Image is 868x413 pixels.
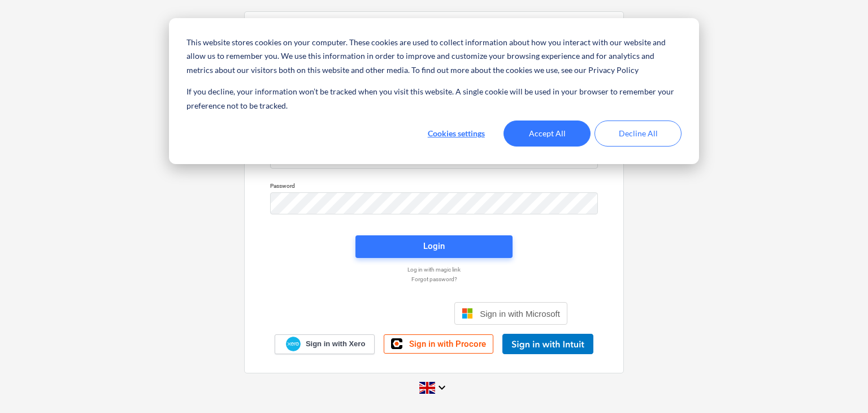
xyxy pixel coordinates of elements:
button: Accept All [504,121,591,147]
iframe: Chat Widget [811,359,868,413]
div: Cookie banner [169,18,699,164]
button: Login [355,235,513,258]
span: Sign in with Xero [306,339,365,349]
a: Sign in with Procore [384,334,493,354]
a: Forgot password? [264,276,604,283]
span: Sign in with Procore [409,339,486,349]
p: This website stores cookies on your computer. These cookies are used to collect information about... [186,36,682,78]
button: Decline All [594,121,682,147]
iframe: Sisselogimine Google'i nupu abil [295,301,451,326]
img: Microsoft logo [462,308,473,319]
a: Log in with magic link [264,266,604,273]
p: Password [270,182,598,192]
img: Xero logo [286,337,301,352]
a: Sign in with Xero [275,334,375,354]
span: Sign in with Microsoft [480,309,560,319]
p: If you decline, your information won’t be tracked when you visit this website. A single cookie wi... [186,85,682,113]
button: Cookies settings [413,121,500,147]
i: keyboard_arrow_down [435,381,449,394]
div: Login [423,239,445,253]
